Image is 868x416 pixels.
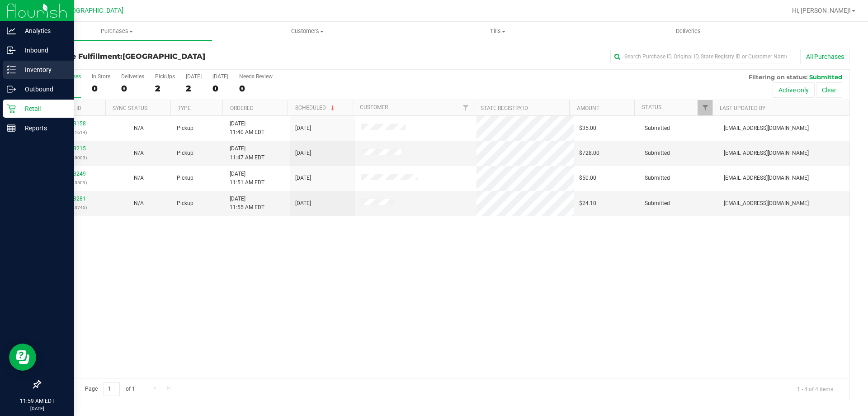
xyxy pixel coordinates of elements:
div: [DATE] [212,73,228,80]
button: N/A [134,174,144,182]
a: Purchases [22,22,212,41]
a: 11843215 [61,145,86,152]
button: Clear [816,82,842,98]
input: Search Purchase ID, Original ID, State Registry ID or Customer Name... [610,50,791,63]
span: [GEOGRAPHIC_DATA] [61,7,123,14]
span: Not Applicable [134,150,144,156]
a: Tills [402,22,593,41]
span: Pickup [177,124,193,133]
span: Customers [212,27,402,35]
div: In Store [92,73,110,80]
span: Purchases [22,27,212,35]
h3: Purchase Fulfillment: [40,53,310,61]
span: Pickup [177,149,193,158]
p: Inbound [16,45,70,56]
span: Not Applicable [134,175,144,181]
inline-svg: Outbound [7,85,16,94]
span: Submitted [645,199,670,208]
p: Outbound [16,84,70,95]
div: [DATE] [186,73,202,80]
a: 11843281 [61,196,86,202]
inline-svg: Analytics [7,26,16,35]
input: 1 [104,382,120,396]
a: Ordered [230,105,254,111]
a: Filter [458,100,473,115]
span: Pickup [177,199,193,208]
a: 11843158 [61,120,86,127]
span: Tills [403,27,592,35]
inline-svg: Retail [7,104,16,113]
button: Active only [773,82,815,98]
button: N/A [134,124,144,133]
span: Not Applicable [134,125,144,131]
div: 2 [186,83,202,94]
button: N/A [134,149,144,158]
span: [DATE] 11:55 AM EDT [230,195,264,212]
span: $50.00 [579,174,596,182]
a: Customers [212,22,402,41]
span: $35.00 [579,124,596,133]
a: Amount [577,105,599,111]
span: Submitted [809,73,842,81]
div: Needs Review [239,73,273,80]
span: 1 - 4 of 4 items [790,382,840,396]
p: Retail [16,103,70,114]
a: Filter [698,100,712,115]
div: 0 [239,83,273,94]
p: Reports [16,123,70,134]
button: N/A [134,199,144,208]
span: Page of 1 [77,382,142,396]
div: 0 [212,83,228,94]
div: Deliveries [121,73,144,80]
a: Scheduled [295,105,336,111]
span: [DATE] 11:40 AM EDT [230,120,264,137]
span: [DATE] [295,124,311,133]
span: Not Applicable [134,200,144,206]
inline-svg: Inventory [7,65,16,74]
button: All Purchases [800,49,850,64]
span: Submitted [645,124,670,133]
span: Submitted [645,149,670,158]
a: 11843249 [61,171,86,177]
a: Sync Status [113,105,147,111]
inline-svg: Inbound [7,46,16,55]
span: $728.00 [579,149,599,158]
p: 11:59 AM EDT [4,397,70,405]
span: [DATE] [295,174,311,182]
div: 0 [92,83,110,94]
a: Type [178,105,191,111]
span: Pickup [177,174,193,182]
a: Last Updated By [720,105,765,111]
span: [GEOGRAPHIC_DATA] [123,52,205,61]
span: [DATE] 11:51 AM EDT [230,170,264,187]
div: PickUps [155,73,175,80]
p: Inventory [16,64,70,75]
iframe: Resource center [9,344,36,371]
span: Submitted [645,174,670,182]
a: State Registry ID [481,105,528,111]
a: Customer [360,104,388,110]
a: Status [642,104,661,110]
span: [DATE] [295,149,311,158]
span: Filtering on status: [749,73,807,81]
p: [DATE] [4,405,70,412]
span: $24.10 [579,199,596,208]
a: Deliveries [593,22,783,41]
span: [EMAIL_ADDRESS][DOMAIN_NAME] [724,199,809,208]
p: Analytics [16,25,70,36]
span: Hi, [PERSON_NAME]! [792,7,851,14]
div: 2 [155,83,175,94]
span: [EMAIL_ADDRESS][DOMAIN_NAME] [724,124,809,133]
div: 0 [121,83,144,94]
span: Deliveries [664,27,713,35]
span: [EMAIL_ADDRESS][DOMAIN_NAME] [724,174,809,182]
span: [EMAIL_ADDRESS][DOMAIN_NAME] [724,149,809,158]
span: [DATE] 11:47 AM EDT [230,144,264,162]
inline-svg: Reports [7,124,16,133]
span: [DATE] [295,199,311,208]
